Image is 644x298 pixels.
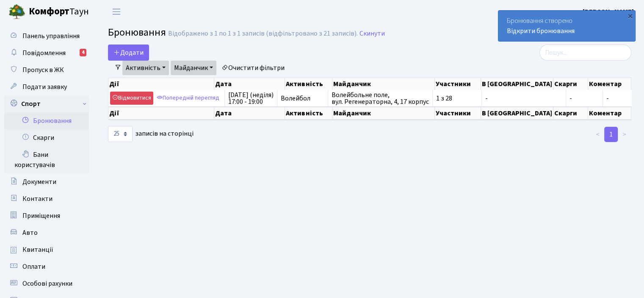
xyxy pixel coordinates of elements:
[4,146,89,173] a: Бани користувачів
[4,207,89,224] a: Приміщення
[171,61,216,75] a: Майданчик
[4,190,89,207] a: Контакти
[218,61,288,75] a: Очистити фільтри
[281,95,324,102] span: Волейбол
[29,5,69,18] b: Комфорт
[4,173,89,190] a: Документи
[155,92,221,105] a: Попередній перегляд
[606,94,609,103] span: -
[22,211,60,220] span: Приміщення
[22,279,72,288] span: Особові рахунки
[214,78,285,90] th: Дата
[553,107,588,120] th: Скарги
[22,82,67,92] span: Подати заявку
[569,95,599,102] span: -
[435,78,481,90] th: Участники
[108,107,214,120] th: Дії
[604,127,618,142] a: 1
[4,78,89,95] a: Подати заявку
[22,262,45,271] span: Оплати
[436,95,478,102] span: 1 з 28
[108,25,166,40] span: Бронювання
[4,258,89,275] a: Оплати
[332,78,435,90] th: Майданчик
[359,30,385,38] a: Скинути
[285,107,332,120] th: Активність
[22,31,80,41] span: Панель управління
[8,3,25,20] img: logo.png
[108,126,193,142] label: записів на сторінці
[80,49,86,56] div: 4
[214,107,285,120] th: Дата
[4,61,89,78] a: Пропуск в ЖК
[22,228,38,237] span: Авто
[626,11,634,20] div: ×
[106,5,127,19] button: Переключити навігацію
[332,92,429,105] span: Волейбольне поле, вул. Регенераторна, 4, 17 корпус
[588,107,632,120] th: Коментар
[498,11,635,41] div: Бронювання створено
[4,45,89,61] a: Повідомлення4
[108,78,214,90] th: Дії
[332,107,435,120] th: Майданчик
[22,65,64,75] span: Пропуск в ЖК
[583,7,634,17] b: [PERSON_NAME]
[22,177,56,187] span: Документи
[122,61,169,75] a: Активність
[22,194,53,203] span: Контакти
[4,28,89,45] a: Панель управління
[110,92,153,105] a: Відмовитися
[583,7,634,17] a: [PERSON_NAME]
[168,30,358,38] div: Відображено з 1 по 1 з 1 записів (відфільтровано з 21 записів).
[285,78,332,90] th: Активність
[507,26,575,36] a: Відкрити бронювання
[29,5,89,19] span: Таун
[435,107,481,120] th: Участники
[485,95,562,102] span: -
[4,224,89,241] a: Авто
[228,92,274,105] span: [DATE] (неділя) 17:00 - 19:00
[4,241,89,258] a: Квитанції
[108,45,149,61] button: Додати
[539,45,631,61] input: Пошук...
[588,78,632,90] th: Коментар
[4,112,89,129] a: Бронювання
[22,48,66,58] span: Повідомлення
[22,245,53,254] span: Квитанції
[4,275,89,292] a: Особові рахунки
[553,78,588,90] th: Скарги
[4,95,89,112] a: Спорт
[481,78,553,90] th: В [GEOGRAPHIC_DATA]
[481,107,553,120] th: В [GEOGRAPHIC_DATA]
[108,126,133,142] select: записів на сторінці
[4,129,89,146] a: Скарги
